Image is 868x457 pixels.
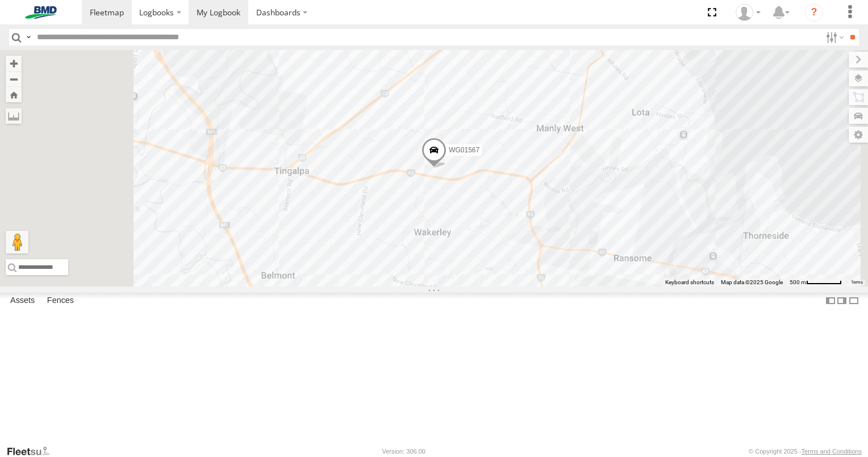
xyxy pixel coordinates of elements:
div: Version: 306.00 [382,448,425,455]
label: Search Filter Options [821,29,846,45]
div: © Copyright 2025 - [749,448,862,455]
i: ? [805,3,823,22]
a: Visit our Website [6,446,59,457]
button: Keyboard shortcuts [665,279,714,286]
a: Terms [851,280,863,285]
label: Search Query [24,29,33,45]
button: Zoom Home [6,87,22,102]
span: WG01567 [449,146,479,154]
button: Drag Pegman onto the map to open Street View [6,231,28,254]
button: Zoom out [6,71,22,87]
label: Hide Summary Table [848,293,859,309]
img: bmd-logo.svg [11,6,70,19]
label: Measure [6,108,22,124]
button: Zoom in [6,56,22,71]
label: Dock Summary Table to the Right [836,293,848,309]
div: Matt Beggs [732,4,765,21]
a: Terms and Conditions [802,448,862,455]
label: Assets [5,293,40,309]
label: Fences [41,293,80,309]
span: 500 m [790,279,806,285]
label: Dock Summary Table to the Left [825,293,836,309]
span: Map data ©2025 Google [721,279,783,285]
button: Map scale: 500 m per 59 pixels [786,279,845,286]
label: Map Settings [849,127,868,143]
